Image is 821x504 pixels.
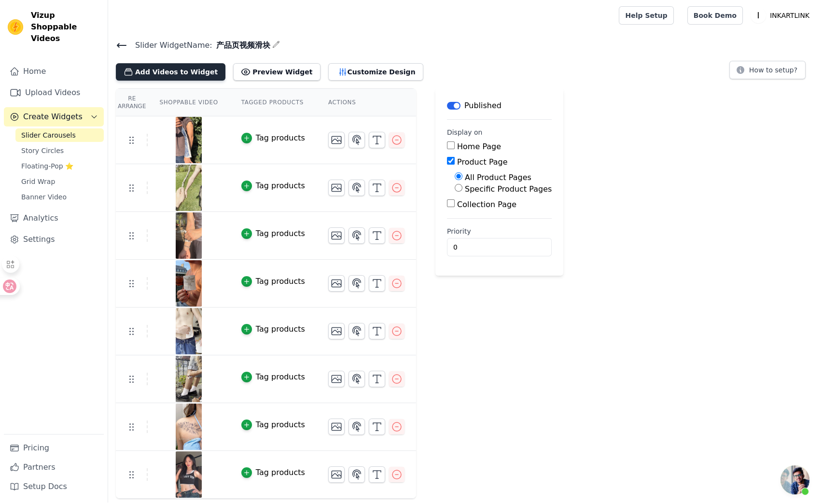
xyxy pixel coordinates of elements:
a: Grid Wrap [15,175,104,188]
span: Banner Video [21,192,67,202]
div: Tag products [256,467,305,478]
th: Tagged Products [230,89,317,116]
label: Home Page [457,142,501,151]
button: Change Thumbnail [328,419,345,435]
a: Book Demo [687,6,743,25]
div: Tag products [256,276,305,287]
p: INKARTLINK [766,7,813,24]
div: Tag products [256,180,305,192]
span: Story Circles [21,146,64,155]
div: Tag products [256,323,305,335]
a: Home [4,62,104,81]
img: vizup-images-2b5b.png [175,260,202,307]
div: Tag products [256,132,305,144]
a: Floating-Pop ⭐ [15,159,104,173]
button: Tag products [241,180,305,192]
div: Edit Name [272,39,280,52]
a: Partners [4,458,104,477]
label: Collection Page [457,200,516,209]
button: Change Thumbnail [328,132,345,148]
button: Tag products [241,371,305,383]
label: Product Page [457,157,508,167]
div: Tag products [256,228,305,239]
button: How to setup? [729,61,806,79]
span: Slider Widget Name: [127,40,212,51]
button: Change Thumbnail [328,227,345,244]
span: Vizup Shoppable Videos [31,10,100,44]
text: I [757,11,759,20]
span: Slider Carousels [21,130,76,140]
p: Published [464,100,501,112]
button: Change Thumbnail [328,275,345,292]
img: Vizup [8,19,23,35]
button: Change Thumbnail [328,371,345,387]
button: Change Thumbnail [328,180,345,196]
button: Change Thumbnail [328,323,345,339]
a: Story Circles [15,144,104,157]
button: Add Videos to Widget [116,63,225,81]
img: vizup-images-f5f5.png [175,117,202,163]
img: vizup-images-5338.jpg [175,404,202,450]
a: How to setup? [729,68,806,77]
button: Customize Design [328,63,423,81]
label: Specific Product Pages [465,184,552,194]
img: vizup-images-3818.png [175,356,202,402]
button: Create Widgets [4,107,104,126]
img: vizup-images-9a33.png [175,212,202,259]
a: Help Setup [619,6,673,25]
span: 产品页视频滑块 [212,40,270,51]
button: Preview Widget [233,63,320,81]
legend: Display on [447,127,483,137]
span: Grid Wrap [21,177,55,186]
span: Create Widgets [23,111,83,123]
img: vizup-images-0e86.png [175,308,202,354]
a: Pricing [4,438,104,458]
button: Tag products [241,132,305,144]
div: Tag products [256,419,305,431]
button: Tag products [241,467,305,478]
a: 开放式聊天 [780,465,809,494]
a: Slider Carousels [15,128,104,142]
button: Tag products [241,276,305,287]
img: vizup-images-4071.png [175,165,202,211]
a: Analytics [4,209,104,228]
button: Tag products [241,323,305,335]
label: All Product Pages [465,173,531,182]
span: Floating-Pop ⭐ [21,161,73,171]
label: Priority [447,226,552,236]
a: Settings [4,230,104,249]
th: Shoppable Video [148,89,229,116]
img: vizup-images-90ae.jpg [175,451,202,498]
a: Setup Docs [4,477,104,496]
button: Tag products [241,228,305,239]
a: Banner Video [15,190,104,204]
button: Tag products [241,419,305,431]
th: Re Arrange [116,89,148,116]
button: I INKARTLINK [751,7,813,24]
a: Upload Videos [4,83,104,102]
th: Actions [317,89,416,116]
div: Tag products [256,371,305,383]
button: Change Thumbnail [328,466,345,483]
